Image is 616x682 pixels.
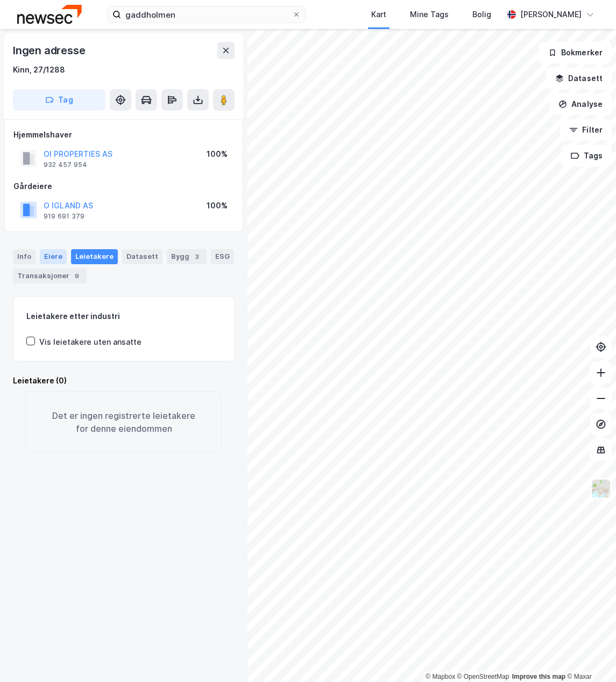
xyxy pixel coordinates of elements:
div: 100% [207,199,228,212]
div: Eiere [40,249,67,264]
div: Gårdeiere [13,180,234,193]
div: Kinn, 27/1288 [13,63,65,76]
div: 932 457 954 [44,161,87,169]
button: Filter [560,119,612,141]
div: Det er ingen registrerte leietakere for denne eiendommen [26,391,222,453]
div: Info [13,249,36,264]
div: Ingen adresse [13,42,87,59]
div: Leietakere (0) [13,374,235,387]
div: Leietakere etter industri [26,310,221,323]
div: ESG [211,249,234,264]
div: Bygg [167,249,207,264]
img: Z [591,478,611,499]
div: Vis leietakere uten ansatte [39,336,141,349]
div: 9 [72,271,82,281]
div: Kart [371,8,386,21]
button: Tags [562,145,612,166]
div: Hjemmelshaver [13,128,234,141]
iframe: Chat Widget [562,630,616,682]
button: Tag [13,89,105,111]
div: Mine Tags [410,8,449,21]
div: 919 691 379 [44,212,84,221]
a: OpenStreetMap [457,673,509,680]
div: Transaksjoner [13,269,87,284]
div: Kontrollprogram for chat [562,630,616,682]
button: Datasett [546,68,612,89]
div: Bolig [472,8,491,21]
div: Leietakere [71,249,118,264]
a: Mapbox [426,673,455,680]
button: Analyse [549,93,612,115]
div: 100% [207,148,228,161]
img: newsec-logo.f6e21ccffca1b3a03d2d.png [17,5,82,24]
div: Datasett [122,249,162,264]
div: 3 [192,251,202,262]
a: Improve this map [512,673,565,680]
input: Søk på adresse, matrikkel, gårdeiere, leietakere eller personer [121,6,292,23]
button: Bokmerker [539,42,612,63]
div: [PERSON_NAME] [520,8,582,21]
